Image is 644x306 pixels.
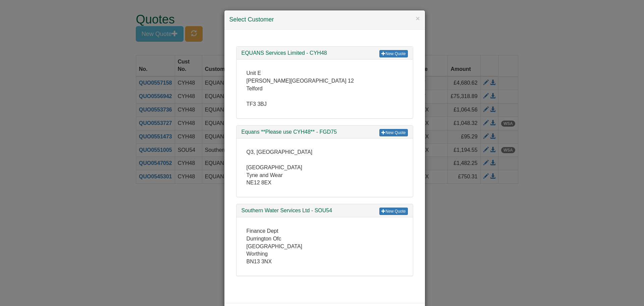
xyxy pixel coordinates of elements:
[247,70,261,76] span: Unit E
[247,165,303,170] span: [GEOGRAPHIC_DATA]
[379,129,408,136] a: New Quote
[379,208,408,215] a: New Quote
[247,180,272,185] span: NE12 8EX
[416,15,420,22] button: ×
[247,172,283,178] span: Tyne and Wear
[247,101,267,107] span: TF3 3BJ
[379,50,408,57] a: New Quote
[229,15,420,24] h4: Select Customer
[241,129,408,135] h3: Equans **Please use CYH48** - FGD75
[247,259,272,264] span: BN13 3NX
[247,251,268,257] span: Worthing
[241,50,408,56] h3: EQUANS Services Limited - CYH48
[247,228,278,234] span: Finance Dept
[247,78,354,84] span: [PERSON_NAME][GEOGRAPHIC_DATA] 12
[247,86,263,91] span: Telford
[247,244,303,249] span: [GEOGRAPHIC_DATA]
[247,149,313,155] span: Q3, [GEOGRAPHIC_DATA]
[247,236,281,242] span: Durrington Ofc
[241,208,408,214] h3: Southern Water Services Ltd - SOU54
